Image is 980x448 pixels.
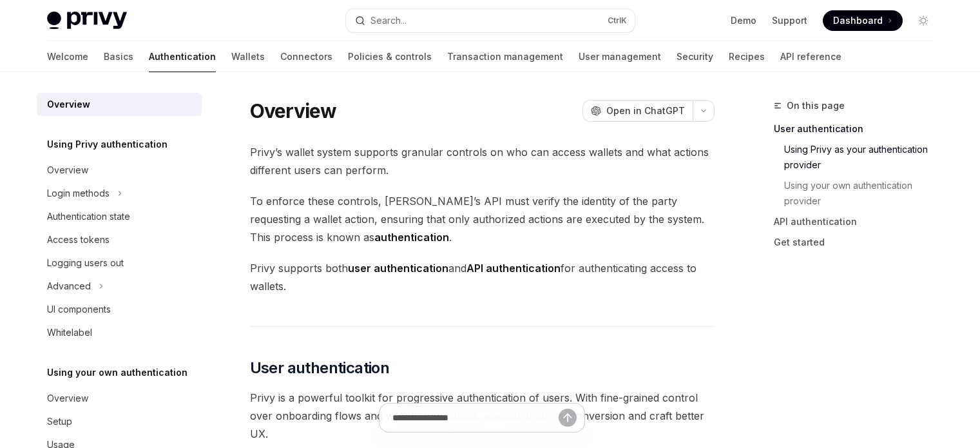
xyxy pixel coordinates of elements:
a: Overview [37,93,202,116]
span: On this page [787,98,845,113]
a: Overview [37,159,202,182]
a: Access tokens [37,228,202,251]
a: Dashboard [823,10,903,31]
a: Recipes [729,41,765,72]
button: Toggle dark mode [913,10,934,31]
a: Welcome [47,41,88,72]
div: Overview [47,162,88,178]
span: To enforce these controls, [PERSON_NAME]’s API must verify the identity of the party requesting a... [250,192,715,246]
h1: Overview [250,99,337,122]
a: Get started [774,232,944,253]
a: Authentication [149,41,216,72]
a: Connectors [280,41,332,72]
a: API authentication [774,211,944,232]
strong: authentication [374,231,449,244]
a: Using Privy as your authentication provider [784,139,944,175]
h5: Using Privy authentication [47,137,168,152]
a: Whitelabel [37,321,202,344]
strong: API authentication [466,262,561,275]
a: User management [579,41,661,72]
div: Overview [47,391,88,406]
span: Privy is a powerful toolkit for progressive authentication of users. With fine-grained control ov... [250,389,715,443]
div: Whitelabel [47,325,92,340]
a: Wallets [231,41,265,72]
a: Overview [37,387,202,410]
button: Send message [559,409,577,427]
button: Search...CtrlK [346,9,635,32]
img: light logo [47,12,127,30]
a: Setup [37,410,202,433]
span: User authentication [250,358,390,378]
strong: user authentication [348,262,448,275]
span: Privy’s wallet system supports granular controls on who can access wallets and what actions diffe... [250,143,715,179]
a: Security [677,41,713,72]
span: Privy supports both and for authenticating access to wallets. [250,259,715,295]
span: Open in ChatGPT [606,104,685,117]
a: Policies & controls [348,41,432,72]
a: Using your own authentication provider [784,175,944,211]
a: API reference [780,41,841,72]
div: UI components [47,302,111,317]
div: Search... [370,13,407,28]
div: Advanced [47,278,91,294]
a: Transaction management [447,41,563,72]
a: Support [772,14,807,27]
button: Open in ChatGPT [582,100,693,122]
a: Basics [104,41,133,72]
span: Ctrl K [608,15,627,26]
div: Access tokens [47,232,110,248]
a: Authentication state [37,205,202,228]
div: Setup [47,414,72,429]
div: Authentication state [47,209,130,224]
div: Login methods [47,186,110,201]
div: Logging users out [47,255,124,271]
a: UI components [37,298,202,321]
a: Demo [731,14,756,27]
span: Dashboard [833,14,883,27]
a: Logging users out [37,251,202,275]
div: Overview [47,97,90,112]
h5: Using your own authentication [47,365,187,380]
a: User authentication [774,119,944,139]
